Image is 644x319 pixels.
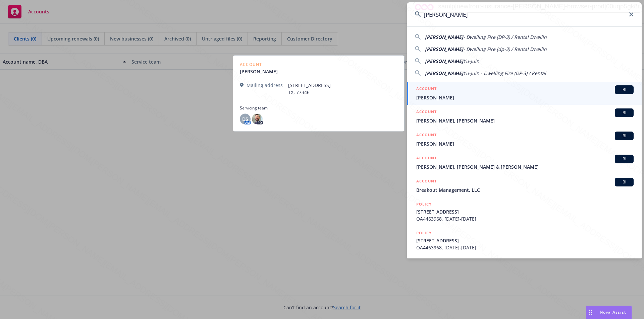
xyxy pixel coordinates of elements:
span: [PERSON_NAME] [416,140,634,147]
h5: ACCOUNT [416,132,437,140]
span: OA4463968, [DATE]-[DATE] [416,244,634,251]
span: BI [618,133,631,139]
h5: POLICY [416,230,432,236]
a: ACCOUNTBI[PERSON_NAME], [PERSON_NAME] [407,105,642,128]
a: ACCOUNTBI[PERSON_NAME] [407,82,642,105]
button: Nova Assist [586,306,632,319]
h5: ACCOUNT [416,178,437,186]
a: POLICY[STREET_ADDRESS]OA4463968, [DATE]-[DATE] [407,197,642,226]
span: Nova Assist [600,309,626,315]
input: Search... [407,2,642,26]
div: Drag to move [586,306,594,319]
span: [PERSON_NAME] [425,34,463,40]
a: ACCOUNTBI[PERSON_NAME] [407,128,642,151]
span: [PERSON_NAME], [PERSON_NAME] & [PERSON_NAME] [416,163,634,170]
span: [PERSON_NAME] [425,58,463,64]
span: [PERSON_NAME], [PERSON_NAME] [416,117,634,124]
span: - Dwelling Fire (DP-3) / Rental Dwellin [463,34,547,40]
span: [PERSON_NAME] [416,94,634,101]
a: ACCOUNTBIBreakout Management, LLC [407,174,642,197]
span: Breakout Management, LLC [416,186,634,193]
span: BI [618,179,631,185]
span: BI [618,87,631,93]
a: POLICY[STREET_ADDRESS]OA4463968, [DATE]-[DATE] [407,226,642,255]
span: Yu-Juin [463,58,479,64]
a: ACCOUNTBI[PERSON_NAME], [PERSON_NAME] & [PERSON_NAME] [407,151,642,174]
span: BI [618,156,631,162]
h5: ACCOUNT [416,155,437,163]
span: [PERSON_NAME] [425,46,463,52]
span: [PERSON_NAME] [425,70,463,76]
span: - Dwelling Fire (dp-3) / Rental Dwellin [463,46,547,52]
span: BI [618,110,631,116]
h5: ACCOUNT [416,108,437,116]
h5: POLICY [416,201,432,208]
span: Yu-Juin - Dwelling Fire (DP-3) / Rental [463,70,546,76]
span: [STREET_ADDRESS] [416,237,634,244]
h5: ACCOUNT [416,85,437,93]
span: [STREET_ADDRESS] [416,208,634,215]
span: OA4463968, [DATE]-[DATE] [416,215,634,222]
